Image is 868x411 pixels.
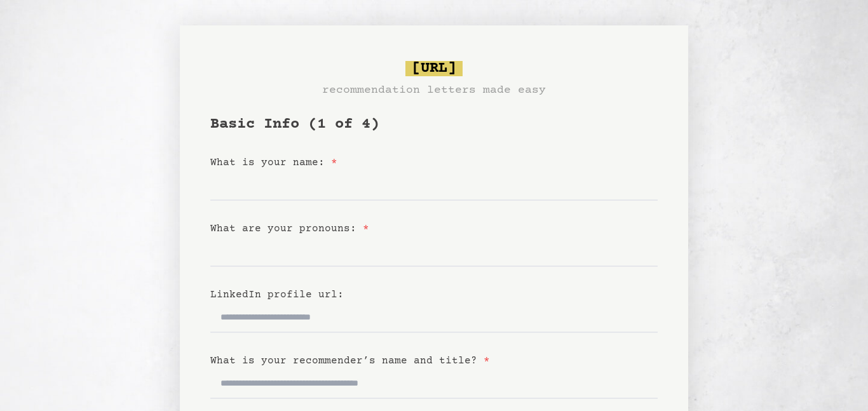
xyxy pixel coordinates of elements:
[210,114,658,135] h1: Basic Info (1 of 4)
[210,355,490,367] label: What is your recommender’s name and title?
[405,61,463,76] span: [URL]
[210,157,337,168] label: What is your name:
[322,81,546,99] h3: recommendation letters made easy
[210,289,344,300] label: LinkedIn profile url:
[210,223,369,234] label: What are your pronouns:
